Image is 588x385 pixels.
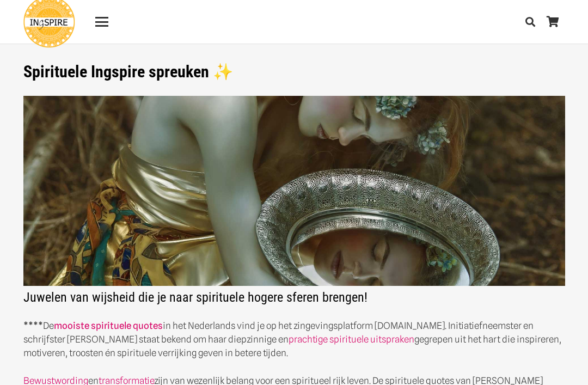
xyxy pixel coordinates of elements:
[23,319,565,360] p: De in het Nederlands vind je op het zingevingsplatform [DOMAIN_NAME]. Initiatiefneemster en schri...
[54,320,163,331] a: mooiste spirituele quotes
[23,96,565,305] h2: Juwelen van wijsheid die je naar spirituele hogere sferen brengen!
[519,8,541,35] a: Zoeken
[88,15,115,28] a: Menu
[23,96,565,286] img: Blijf bij jezelf spreuken en wijsheden van ingspire
[289,334,414,345] a: prachtige spirituele uitspraken
[23,62,565,82] h1: Spirituele Ingspire spreuken ✨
